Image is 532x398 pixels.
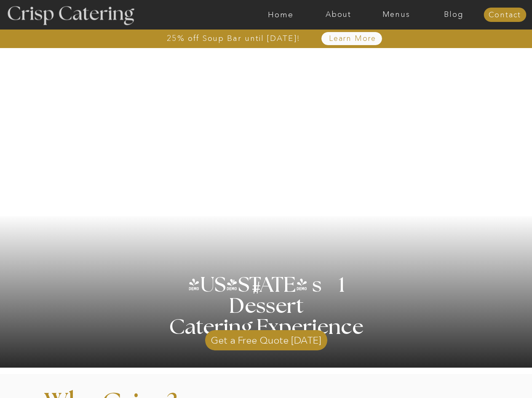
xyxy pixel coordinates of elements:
h3: ' [217,275,251,296]
a: Contact [484,11,526,19]
a: 25% off Soup Bar until [DATE]! [136,34,331,43]
a: Get a Free Quote [DATE] [205,326,327,350]
h3: # [233,280,281,304]
a: About [310,11,367,19]
a: Home [252,11,310,19]
a: Blog [425,11,483,19]
a: Menus [367,11,425,19]
a: Learn More [310,35,396,43]
h1: [US_STATE] s 1 Dessert Catering Experience [159,275,374,338]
